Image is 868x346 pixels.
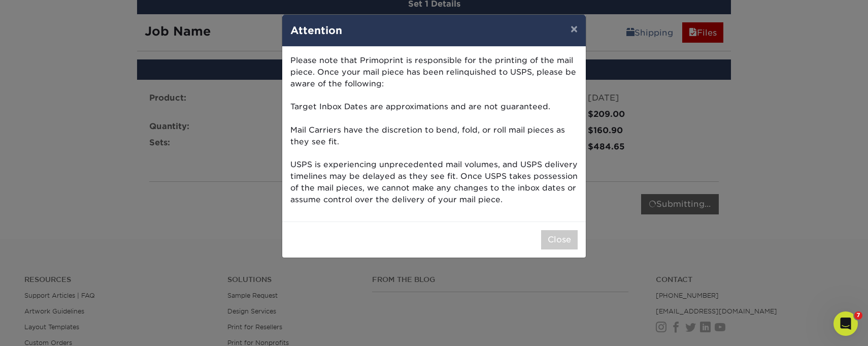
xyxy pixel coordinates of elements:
p: Please note that Primoprint is responsible for the printing of the mail piece. Once your mail pie... [290,55,578,205]
button: × [562,15,586,43]
span: 7 [854,311,862,320]
iframe: Intercom live chat [833,311,858,336]
h4: Attention [290,23,578,38]
button: Close [541,230,578,249]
